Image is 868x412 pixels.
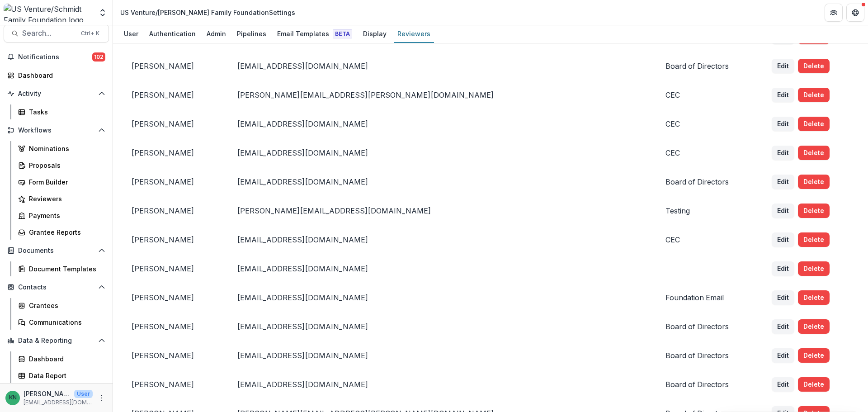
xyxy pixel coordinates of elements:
nav: breadcrumb [117,6,299,19]
a: Reviewers [394,25,434,43]
a: Communications [14,315,109,330]
p: Board of Directors [665,380,750,389]
p: [PERSON_NAME] [131,380,215,389]
div: Email Templates [274,27,356,40]
p: [PERSON_NAME] [131,264,215,273]
p: CEC [665,148,750,157]
button: Delete [798,290,830,305]
a: Authentication [146,25,199,43]
div: Reviewers [29,194,102,204]
span: Notifications [18,53,92,61]
div: Document Templates [29,264,102,274]
p: [PERSON_NAME] [131,90,215,99]
p: [EMAIL_ADDRESS][DOMAIN_NAME] [237,322,643,331]
div: Display [359,27,390,40]
p: [EMAIL_ADDRESS][DOMAIN_NAME] [237,148,643,157]
button: Open Data & Reporting [4,333,109,348]
p: [EMAIL_ADDRESS][DOMAIN_NAME] [237,380,643,389]
div: Ctrl + K [79,28,101,38]
button: Delete [798,377,830,392]
p: [EMAIL_ADDRESS][DOMAIN_NAME] [24,398,93,407]
span: Contacts [18,284,94,291]
button: Edit [772,290,794,305]
a: Admin [203,25,230,43]
a: Tasks [14,104,109,119]
button: Open Documents [4,243,109,258]
p: Testing [665,206,750,215]
span: Workflows [18,127,94,134]
p: CEC [665,90,750,99]
a: Grantee Reports [14,225,109,240]
p: [PERSON_NAME] [131,322,215,331]
p: [EMAIL_ADDRESS][DOMAIN_NAME] [237,235,643,244]
p: [EMAIL_ADDRESS][DOMAIN_NAME] [237,351,643,360]
p: Foundation Email [665,293,750,302]
span: Activity [18,90,94,98]
p: [PERSON_NAME] [131,293,215,302]
button: Delete [798,319,830,334]
a: Document Templates [14,261,109,276]
p: [PERSON_NAME] [131,62,215,71]
button: Delete [798,59,830,73]
button: Edit [772,204,794,218]
button: Partners [825,4,843,22]
div: Payments [29,211,102,220]
a: Data Report [14,368,109,383]
a: Grantees [14,298,109,313]
p: Board of Directors [665,177,750,186]
p: [PERSON_NAME] [131,119,215,128]
div: Data Report [29,371,102,380]
div: Dashboard [29,354,102,364]
div: Form Builder [29,177,102,187]
a: Proposals [14,158,109,173]
button: Edit [772,175,794,189]
button: Edit [772,88,794,102]
p: CEC [665,235,750,244]
button: Notifications102 [4,50,109,64]
p: CEC [665,119,750,128]
span: Data & Reporting [18,337,94,345]
button: Delete [798,232,830,247]
a: Form Builder [14,175,109,189]
button: Edit [772,117,794,131]
div: Grantee Reports [29,227,102,237]
a: Pipelines [233,25,270,43]
button: Edit [772,59,794,73]
button: Search... [4,24,109,43]
button: Edit [772,348,794,363]
p: [PERSON_NAME] [131,206,215,215]
div: Katrina Nelson [9,395,17,401]
p: [EMAIL_ADDRESS][DOMAIN_NAME] [237,293,643,302]
button: Edit [772,146,794,160]
button: Open Contacts [4,280,109,294]
div: User [120,27,142,40]
button: Delete [798,175,830,189]
a: Dashboard [14,351,109,366]
div: Nominations [29,144,102,153]
button: Edit [772,377,794,392]
p: [PERSON_NAME] [24,389,71,398]
div: Authentication [146,27,199,40]
button: Edit [772,232,794,247]
a: Payments [14,208,109,223]
button: Open Workflows [4,123,109,137]
a: Nominations [14,141,109,156]
div: Grantees [29,301,102,310]
a: Email Templates Beta [274,25,356,43]
p: [PERSON_NAME] [131,351,215,360]
button: Delete [798,88,830,102]
p: Board of Directors [665,62,750,71]
div: Proposals [29,161,102,170]
button: Edit [772,261,794,276]
span: Search... [22,29,75,38]
button: Delete [798,348,830,363]
p: [PERSON_NAME][EMAIL_ADDRESS][PERSON_NAME][DOMAIN_NAME] [237,90,643,99]
button: Delete [798,146,830,160]
button: More [96,393,107,403]
div: US Venture/[PERSON_NAME] Family Foundation Settings [120,8,295,17]
p: User [74,390,93,398]
button: Delete [798,261,830,276]
button: Get Help [846,4,864,22]
div: Dashboard [18,71,102,80]
p: [PERSON_NAME] [131,235,215,244]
